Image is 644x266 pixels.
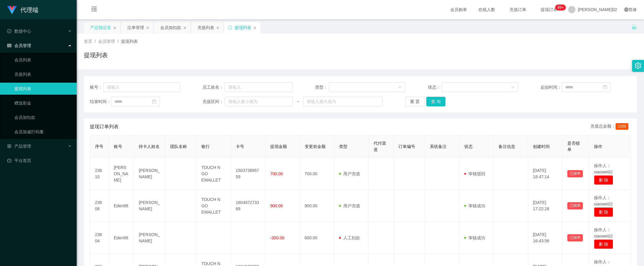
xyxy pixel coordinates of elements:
[594,144,602,149] span: 操作
[202,99,224,105] span: 充值区间：
[315,84,329,90] span: 类型：
[594,175,613,185] button: 删 除
[374,141,386,152] span: 代付渠道
[594,195,613,206] span: 操作人：xiaowei02
[635,62,641,69] i: 图标： 设置
[225,97,293,106] input: 请输入最小值为
[594,239,613,249] button: 删 除
[428,84,442,90] span: 状态：
[197,22,214,33] div: 充值列表
[430,144,447,149] span: 系统备注
[98,39,115,44] span: 会员管理
[7,155,72,167] a: 图标： 仪表板平台首页
[300,190,334,222] td: 900.00
[567,202,583,209] button: 已锁单
[236,144,244,149] span: 卡号
[14,126,72,138] a: 会员加减打码量
[533,144,550,149] span: 创建时间
[14,29,31,34] font: 数据中心
[235,22,251,33] div: 提现列表
[300,222,334,254] td: 600.00
[343,203,360,208] font: 用户充值
[7,6,17,14] img: logo.9652507e.png
[90,84,103,90] span: 账号：
[7,144,11,148] i: 图标： AppStore-O
[134,222,165,254] td: [PERSON_NAME]
[90,22,111,33] div: 产品预设置
[95,144,103,149] span: 序号
[196,190,231,222] td: TOUCH N GO EWALLET
[339,144,347,149] span: 类型
[134,190,165,222] td: [PERSON_NAME]
[270,144,287,149] span: 提现金额
[225,82,293,92] input: 请输入
[14,144,31,149] font: 产品管理
[90,158,109,190] td: 23610
[528,222,563,254] td: [DATE] 16:43:56
[343,171,360,176] font: 用户充值
[510,7,526,12] font: 充值订单
[152,99,156,104] i: 图标: calendar
[343,235,360,240] font: 人工扣款
[270,171,283,176] span: 700.00
[628,7,637,12] font: 简体
[14,97,72,109] a: 赠送彩金
[567,141,580,152] span: 是否锁单
[300,158,334,190] td: 700.00
[134,158,165,190] td: [PERSON_NAME]
[139,144,160,149] span: 持卡人姓名
[170,144,187,149] span: 团队名称
[14,111,72,123] a: 会员加扣款
[121,39,138,44] span: 提现列表
[567,170,583,177] button: 已锁单
[468,203,485,208] font: 审核成功
[468,235,485,240] font: 审核成功
[594,227,613,238] span: 操作人：xiaowei02
[426,97,445,106] button: 查 询
[398,85,402,90] i: 图标： 向下
[464,144,473,149] span: 状态
[231,158,265,190] td: 150373895759
[7,7,38,12] a: 代理端
[603,85,607,89] i: 图标: calendar
[113,26,117,30] i: 图标： 关闭
[117,39,119,44] span: /
[270,203,283,208] span: 900.00
[231,190,265,222] td: 160497273369
[201,144,210,149] span: 银行
[216,26,220,30] i: 图标： 关闭
[270,235,284,240] span: -300.00
[14,83,72,95] a: 提现列表
[103,82,180,92] input: 请输入
[555,4,566,10] sup: 1202
[228,25,232,30] i: 图标： 同步
[160,22,181,33] div: 会员加扣款
[84,0,104,19] i: 图标： menu-fold
[196,158,231,190] td: TOUCH N GO EWALLET
[95,39,96,44] span: /
[541,84,562,90] span: 起始时间：
[14,54,72,66] a: 会员列表
[109,158,134,190] td: [PERSON_NAME]
[594,163,613,174] span: 操作人：xiaowei02
[90,222,109,254] td: 23604
[7,43,11,48] i: 图标： table
[90,190,109,222] td: 23608
[20,0,38,19] h1: 代理端
[146,26,149,30] i: 图标： 关闭
[84,51,108,60] h1: 提现列表
[398,144,415,149] span: 订单编号
[127,22,144,33] div: 注单管理
[405,97,424,106] button: 重 置
[616,123,628,130] span: 2350
[624,7,628,12] i: 图标： global
[541,7,557,12] font: 提现订单
[90,123,119,130] span: 提现订单列表
[109,190,134,222] td: Eden98
[590,124,616,129] font: 充值总金额：
[468,171,485,176] font: 审核驳回
[567,234,583,241] button: 已锁单
[109,222,134,254] td: Eden98
[202,84,224,90] span: 员工姓名：
[14,43,31,48] font: 会员管理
